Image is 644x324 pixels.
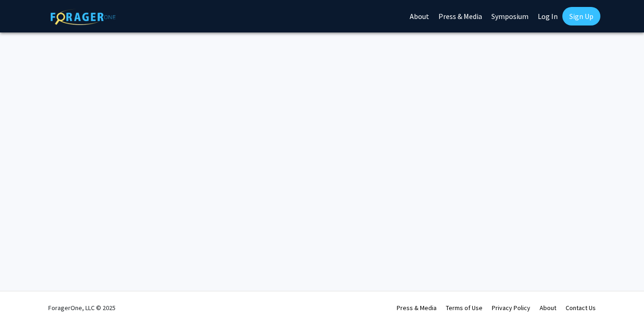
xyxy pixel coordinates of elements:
a: Privacy Policy [492,304,530,312]
img: ForagerOne Logo [51,9,116,25]
a: Sign Up [562,7,600,25]
a: About [540,304,556,312]
a: Terms of Use [446,304,483,312]
a: Contact Us [566,304,596,312]
div: ForagerOne, LLC © 2025 [48,292,116,324]
a: Press & Media [397,304,437,312]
